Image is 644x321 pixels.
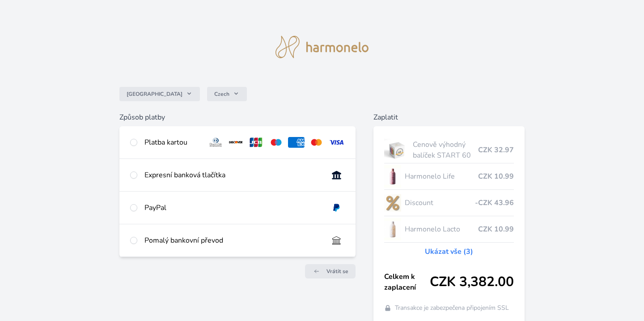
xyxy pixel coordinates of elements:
[288,137,305,148] img: amex.svg
[384,218,401,240] img: CLEAN_LACTO_se_stinem_x-hi-lo.jpg
[144,235,321,246] div: Pomalý bankovní převod
[413,139,478,161] span: Cenově výhodný balíček START 60
[208,137,224,148] img: diners.svg
[425,246,473,257] a: Ukázat vše (3)
[308,137,325,148] img: mc.svg
[478,171,514,182] span: CZK 10.99
[328,137,345,148] img: visa.svg
[405,224,479,235] span: Harmonelo Lacto
[144,170,321,180] div: Expresní banková tlačítka
[268,137,284,148] img: maestro.svg
[326,268,348,275] span: Vrátit se
[275,36,369,58] img: logo.svg
[328,202,345,213] img: paypal.svg
[405,197,475,208] span: Discount
[478,224,514,235] span: CZK 10.99
[127,90,182,98] span: [GEOGRAPHIC_DATA]
[328,170,345,180] img: onlineBanking_CZ.svg
[478,145,514,155] span: CZK 32.97
[328,235,345,246] img: bankTransfer_IBAN.svg
[228,137,244,148] img: discover.svg
[144,202,321,213] div: PayPal
[305,264,356,278] a: Vrátit se
[144,137,201,148] div: Platba kartou
[395,304,509,312] span: Transakce je zabezpečena připojením SSL
[430,274,514,290] span: CZK 3,382.00
[384,192,401,214] img: discount-lo.png
[384,271,430,293] span: Celkem k zaplacení
[119,112,356,123] h6: Způsob platby
[214,90,229,98] span: Czech
[248,137,264,148] img: jcb.svg
[119,87,200,101] button: [GEOGRAPHIC_DATA]
[475,197,514,208] span: -CZK 43.96
[384,165,401,188] img: CLEAN_LIFE_se_stinem_x-lo.jpg
[207,87,247,101] button: Czech
[373,112,525,123] h6: Zaplatit
[405,171,479,182] span: Harmonelo Life
[384,139,410,161] img: start.jpg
